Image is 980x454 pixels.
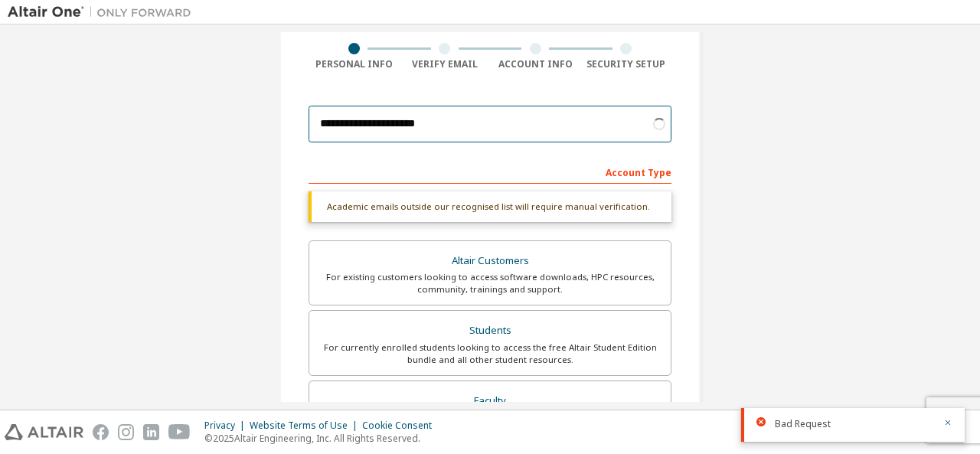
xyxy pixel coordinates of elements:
div: Students [318,320,661,341]
div: Verify Email [400,58,491,70]
div: For currently enrolled students looking to access the free Altair Student Edition bundle and all ... [318,341,661,366]
img: linkedin.svg [143,424,159,440]
div: Faculty [318,390,661,412]
img: instagram.svg [118,424,134,440]
div: Academic emails outside our recognised list will require manual verification. [309,191,671,222]
div: Security Setup [581,58,672,70]
div: Account Info [490,58,581,70]
p: © 2025 Altair Engineering, Inc. All Rights Reserved. [204,432,441,445]
img: Altair One [8,5,199,20]
img: youtube.svg [168,424,191,440]
img: facebook.svg [93,424,109,440]
span: Bad Request [775,418,831,430]
div: Account Type [309,159,671,184]
div: For existing customers looking to access software downloads, HPC resources, community, trainings ... [318,271,661,296]
div: Personal Info [309,58,400,70]
img: altair_logo.svg [5,424,83,440]
div: Privacy [204,420,250,432]
div: Website Terms of Use [250,420,362,432]
div: Altair Customers [318,250,661,272]
div: Cookie Consent [362,420,441,432]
